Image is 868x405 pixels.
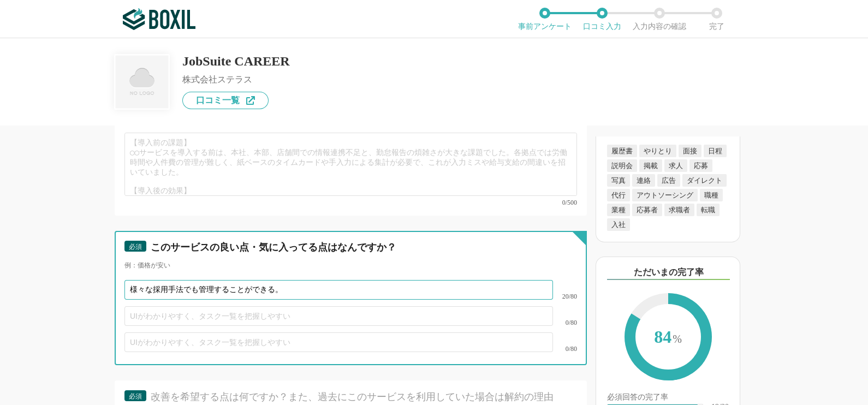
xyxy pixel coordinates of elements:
span: 必須 [129,243,142,251]
div: 0/80 [553,346,577,352]
li: 事前アンケート [516,8,573,31]
div: 20/80 [553,293,577,300]
div: 掲載 [639,159,662,172]
img: ボクシルSaaS_ロゴ [123,8,195,30]
div: 業種 [607,204,630,216]
div: 求人 [664,159,687,172]
input: UIがわかりやすく、タスク一覧を把握しやすい [124,306,553,326]
li: 入力内容の確認 [631,8,688,31]
div: 例：価格が安い [124,261,577,270]
span: 口コミ一覧 [196,96,240,105]
div: 転職 [697,204,720,216]
div: 履歴書 [607,145,637,157]
div: 代行 [607,189,630,201]
li: 口コミ入力 [573,8,631,31]
div: 連絡 [632,174,655,187]
div: やりとり [639,145,676,157]
div: 0/500 [124,199,577,206]
div: 株式会社ステラス [182,75,290,84]
input: UIがわかりやすく、タスク一覧を把握しやすい [124,280,553,300]
div: 入社 [607,218,630,231]
div: 必須回答の完了率 [607,394,729,403]
input: UIがわかりやすく、タスク一覧を把握しやすい [124,332,553,352]
div: 写真 [607,174,630,187]
div: ただいまの完了率 [607,266,730,280]
span: % [673,333,682,345]
div: 応募者 [632,204,662,216]
span: 84 [635,304,701,372]
li: 完了 [688,8,745,31]
div: 応募 [689,159,712,172]
div: 0/80 [553,319,577,326]
div: JobSuite CAREER [182,55,290,68]
div: 日程 [704,145,727,157]
div: 職種 [700,189,723,201]
div: アウトソーシング [632,189,698,201]
a: 口コミ一覧 [182,92,269,109]
div: 求職者 [664,204,694,216]
div: 面接 [679,145,701,157]
div: ダイレクト [682,174,727,187]
span: 必須 [129,392,142,400]
div: 説明会 [607,159,637,172]
div: このサービスの良い点・気に入ってる点はなんですか？ [151,241,558,254]
div: 広告 [657,174,680,187]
